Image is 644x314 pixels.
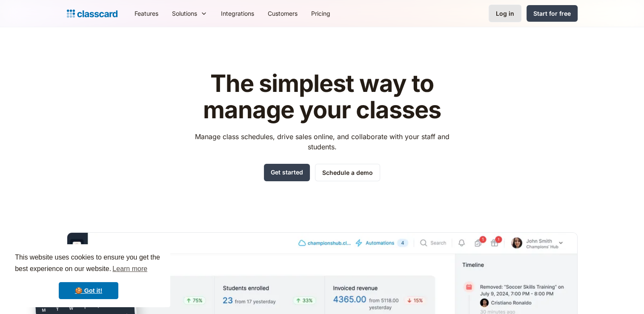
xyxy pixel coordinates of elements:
[165,4,214,23] div: Solutions
[15,252,162,275] span: This website uses cookies to ensure you get the best experience on our website.
[128,4,165,23] a: Features
[496,9,514,18] div: Log in
[315,164,380,181] a: Schedule a demo
[214,4,261,23] a: Integrations
[111,263,149,275] a: learn more about cookies
[527,5,578,22] a: Start for free
[489,5,521,22] a: Log in
[304,4,337,23] a: Pricing
[172,9,197,18] div: Solutions
[533,9,571,18] div: Start for free
[7,244,170,307] div: cookieconsent
[187,131,457,152] p: Manage class schedules, drive sales online, and collaborate with your staff and students.
[67,8,117,20] a: home
[187,71,457,123] h1: The simplest way to manage your classes
[264,164,310,181] a: Get started
[59,282,118,299] a: dismiss cookie message
[261,4,304,23] a: Customers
